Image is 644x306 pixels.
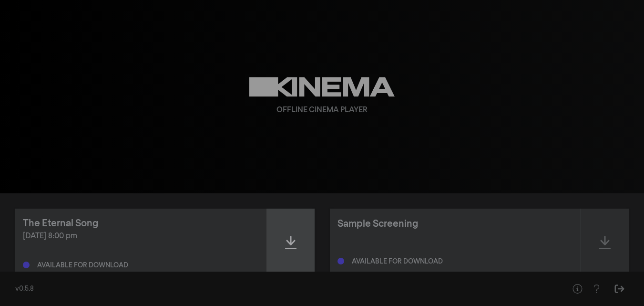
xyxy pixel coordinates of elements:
button: Help [568,279,587,298]
div: Available for download [37,262,128,269]
div: Offline Cinema Player [276,105,368,116]
button: Sign Out [610,279,629,298]
div: Available for download [352,258,443,265]
div: The Eternal Song [23,216,98,231]
div: v0.5.8 [15,284,549,294]
div: Sample Screening [337,217,418,231]
div: [DATE] 8:00 pm [23,231,259,242]
button: Help [587,279,606,298]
